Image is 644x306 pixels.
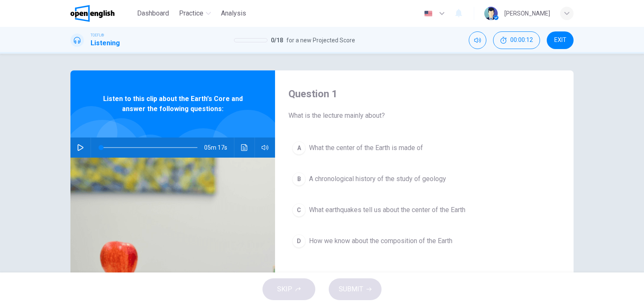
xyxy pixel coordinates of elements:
span: What earthquakes tell us about the center of the Earth [309,205,465,215]
span: for a new Projected Score [286,35,355,45]
img: en [423,10,434,17]
h1: Listening [91,38,120,48]
img: Profile picture [484,7,498,20]
a: OpenEnglish logo [70,5,134,22]
span: What the center of the Earth is made of [309,143,423,153]
button: Practice [176,6,214,21]
div: Hide [493,31,540,49]
span: EXIT [554,37,566,44]
span: 05m 17s [204,137,234,158]
span: TOEFL® [91,32,104,38]
button: Click to see the audio transcription [238,137,251,158]
button: BA chronological history of the study of geology [288,169,560,189]
span: How we know about the composition of the Earth [309,236,452,246]
span: 00:00:12 [510,37,533,44]
span: 0 / 18 [271,35,283,45]
img: OpenEnglish logo [70,5,114,22]
h4: Question 1 [288,87,560,101]
button: CWhat earthquakes tell us about the center of the Earth [288,200,560,220]
button: AWhat the center of the Earth is made of [288,137,560,158]
button: Analysis [218,6,249,21]
button: EXIT [547,31,574,49]
button: DHow we know about the composition of the Earth [288,231,560,252]
span: Practice [179,8,203,18]
div: [PERSON_NAME] [504,8,550,18]
span: Listen to this clip about the Earth's Core and answer the following questions: [98,94,248,114]
button: Dashboard [134,6,172,21]
div: Mute [469,31,486,49]
div: C [292,203,306,217]
span: Analysis [221,8,246,18]
div: A [292,141,306,155]
div: D [292,234,306,248]
button: 00:00:12 [493,31,540,49]
span: Dashboard [137,8,169,18]
div: B [292,172,306,186]
span: What is the lecture mainly about? [288,111,560,121]
span: A chronological history of the study of geology [309,174,446,184]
